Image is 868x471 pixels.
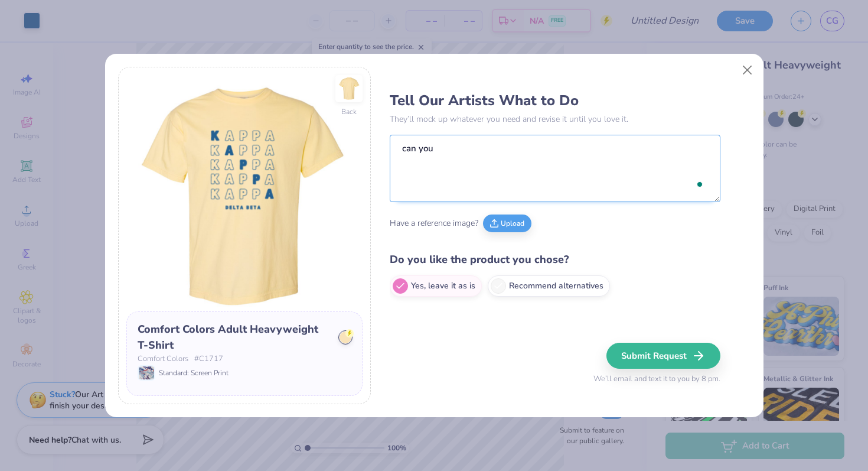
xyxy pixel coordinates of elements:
label: Recommend alternatives [488,275,610,297]
p: They’ll mock up whatever you need and revise it until you love it. [390,113,720,125]
label: Yes, leave it as is [390,275,482,297]
span: Comfort Colors [138,353,188,365]
h3: Tell Our Artists What to Do [390,92,720,109]
button: Close [736,59,758,81]
button: Upload [483,215,531,232]
h4: Do you like the product you chose? [390,251,720,268]
div: Back [341,106,357,117]
span: Standard: Screen Print [159,368,229,378]
button: Submit Request [606,343,720,369]
img: Standard: Screen Print [139,366,154,379]
img: Front [126,75,363,311]
span: We’ll email and text it to you by 8 pm. [593,373,720,385]
span: # C1717 [194,353,223,365]
div: Comfort Colors Adult Heavyweight T-Shirt [138,321,330,353]
img: Back [337,77,361,100]
textarea: To enrich screen reader interactions, please activate Accessibility in Grammarly extension settings [390,135,720,202]
span: Have a reference image? [390,217,478,229]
